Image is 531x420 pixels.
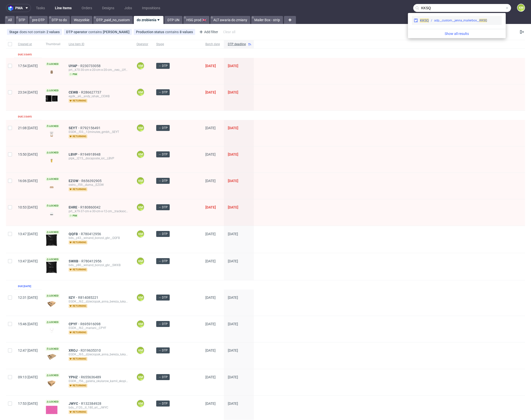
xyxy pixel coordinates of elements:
[81,90,102,94] span: R286627737
[81,375,102,379] a: R655636489
[69,240,87,244] span: returning
[205,64,216,68] span: [DATE]
[158,232,168,236] span: → DTP
[69,322,80,326] span: CPYF
[69,236,129,240] div: bds__y43__winand_bonzol_gbr__QQFB
[69,330,87,334] span: returning
[205,205,216,209] span: [DATE]
[69,410,87,414] span: returning
[205,126,216,130] span: [DATE]
[69,152,80,156] a: LBVP
[69,348,81,352] span: XROJ
[18,179,38,183] span: 16:06 [DATE]
[46,327,58,333] img: data
[69,375,81,379] span: YPHZ
[80,205,102,209] a: R180860042
[16,16,28,24] a: DTP
[205,152,216,156] span: [DATE]
[137,320,144,327] figcaption: KM
[158,179,168,183] span: → DTP
[18,53,32,57] div: Due 3 days
[6,4,31,12] button: pma
[69,64,80,68] span: UYAP
[69,300,129,304] div: EGDK__f62__dzieciopak_anna_bereza_lukasz_bereza_sc__IIZY
[137,347,144,354] figcaption: KM
[69,232,81,236] a: QQFB
[69,205,80,209] span: EHRE
[158,259,168,263] span: → DTP
[69,402,81,406] a: JWYC
[69,296,78,300] a: IIZY
[5,16,15,24] a: All
[205,322,216,326] span: [DATE]
[69,268,87,272] span: returning
[69,326,129,330] div: EGDK__f62__mariani__CPYF
[69,130,129,134] div: EGDK__f33__12minutes_gmbh__SEYT
[80,126,102,130] span: R792156491
[46,69,58,75] img: version_two_editor_design.png
[46,261,58,273] img: version_two_editor_design
[69,259,81,263] span: SWXB
[410,31,504,36] a: Show all results
[18,90,38,94] span: 23:34 [DATE]
[222,28,236,35] div: Clear all
[19,30,46,34] span: does not contain
[78,296,99,300] a: R814085221
[18,322,38,326] span: 15:46 [DATE]
[121,4,135,12] a: Jobs
[81,259,103,263] span: R780412956
[46,177,60,181] span: Locked
[183,16,209,24] a: HSG prod 🇬🇧
[46,257,60,261] span: Locked
[136,42,148,46] span: Operator
[46,380,58,387] img: data
[434,18,487,23] div: adp__custom__jenna_mailerbox__
[46,320,60,324] span: Locked
[15,6,23,10] span: pma
[228,42,246,46] span: DTP deadline
[479,19,487,22] span: KKSQ
[46,62,60,66] span: Locked
[228,375,238,379] span: [DATE]
[69,187,87,191] span: returning
[69,214,78,218] span: pim
[79,4,95,12] a: Orders
[49,16,70,24] a: DTP to do
[69,72,78,76] span: pim
[228,296,238,300] span: [DATE]
[46,400,60,404] span: Locked
[69,304,87,308] span: returning
[205,179,216,183] span: [DATE]
[46,42,61,46] span: Thumbnail
[69,126,80,130] a: SEYT
[210,16,250,24] a: ALT awaria do zmiany
[29,16,48,24] a: pre-DTP
[69,352,129,356] div: EGDK__f65__dzieciopak_anna_bereza_lukasz_bereza_sc__XROJ
[251,16,283,24] a: Mailer Box - strip
[103,30,130,34] div: [PERSON_NAME]
[69,263,129,267] div: bds__y80__winand_bonzol_gbr__SWXB
[158,348,168,353] span: → DTP
[88,30,103,34] span: contains
[228,232,238,236] span: [DATE]
[18,205,38,209] span: 10:53 [DATE]
[137,374,144,381] figcaption: KM
[46,406,58,414] img: data
[69,99,87,103] span: returning
[158,126,168,130] span: → DTP
[137,62,144,69] figcaption: KM
[137,400,144,407] figcaption: KM
[80,64,102,68] a: R230733058
[205,42,220,46] span: Batch date
[69,179,81,183] a: EZOW
[139,4,163,12] a: Impositions
[18,284,31,288] div: Due [DATE]
[137,204,144,211] figcaption: KM
[197,28,219,36] div: Add filter
[18,232,38,236] span: 13:47 [DATE]
[46,131,58,137] img: version_two_editor_design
